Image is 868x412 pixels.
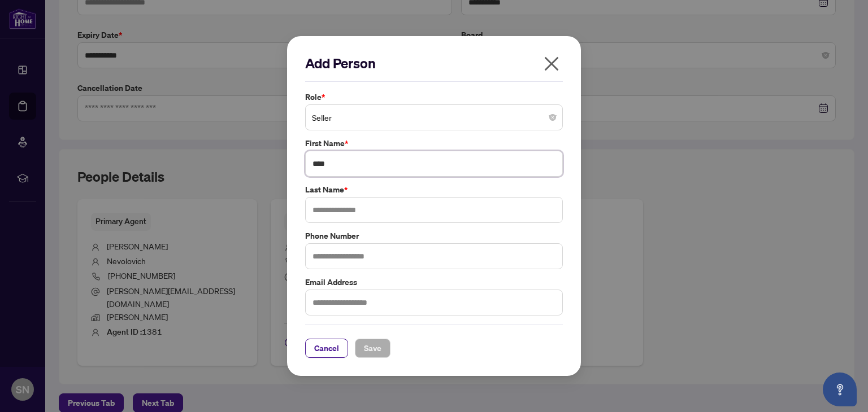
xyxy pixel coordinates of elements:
span: Seller [312,107,556,128]
span: Cancel [314,339,339,357]
label: Phone Number [305,230,563,242]
label: Role [305,91,563,103]
button: Cancel [305,339,348,358]
span: close [542,55,561,73]
label: Email Address [305,276,563,288]
label: Last Name [305,183,563,196]
label: First Name [305,137,563,150]
h2: Add Person [305,54,563,72]
span: close-circle [549,114,556,121]
button: Save [355,339,390,358]
button: Open asap [823,372,857,406]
